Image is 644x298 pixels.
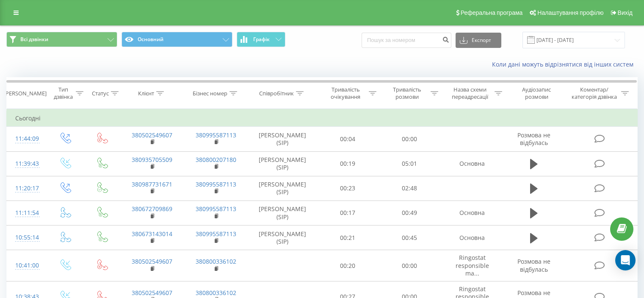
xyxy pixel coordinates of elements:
[618,9,633,16] span: Вихід
[517,131,550,147] span: Розмова не відбулась
[53,86,73,100] div: Тип дзвінка
[379,176,440,201] td: 02:48
[317,226,379,250] td: 00:21
[15,156,38,172] div: 11:39:43
[248,127,317,151] td: [PERSON_NAME] (SIP)
[15,229,38,246] div: 10:55:14
[196,289,236,297] a: 380800336102
[4,90,47,97] div: [PERSON_NAME]
[537,9,603,16] span: Налаштування профілю
[196,180,236,188] a: 380995587113
[440,151,504,176] td: Основна
[248,201,317,225] td: [PERSON_NAME] (SIP)
[448,86,492,100] div: Назва схеми переадресації
[196,257,236,265] a: 380800336102
[15,257,38,274] div: 10:41:00
[196,230,236,238] a: 380995587113
[132,257,172,265] a: 380502549607
[362,33,451,48] input: Пошук за номером
[248,226,317,250] td: [PERSON_NAME] (SIP)
[196,205,236,213] a: 380995587113
[196,131,236,139] a: 380995587113
[492,60,638,68] a: Коли дані можуть відрізнятися вiд інших систем
[15,180,38,197] div: 11:20:17
[386,86,428,100] div: Тривалість розмови
[15,205,38,221] div: 11:11:54
[132,230,172,238] a: 380673143014
[517,257,550,273] span: Розмова не відбулась
[253,36,270,42] span: Графік
[379,151,440,176] td: 05:01
[379,201,440,225] td: 00:49
[259,90,294,97] div: Співробітник
[248,151,317,176] td: [PERSON_NAME] (SIP)
[317,151,379,176] td: 00:19
[6,32,117,47] button: Всі дзвінки
[20,36,48,43] span: Всі дзвінки
[132,180,172,188] a: 380987731671
[237,32,285,47] button: Графік
[379,226,440,250] td: 00:45
[456,253,489,277] span: Ringostat responsible ma...
[317,176,379,201] td: 00:23
[15,131,38,147] div: 11:44:09
[132,131,172,139] a: 380502549607
[132,205,172,213] a: 380672709869
[196,156,236,164] a: 380800207180
[456,33,501,48] button: Експорт
[317,250,379,281] td: 00:20
[193,90,227,97] div: Бізнес номер
[615,250,636,270] div: Open Intercom Messenger
[248,176,317,201] td: [PERSON_NAME] (SIP)
[317,127,379,151] td: 00:04
[92,90,109,97] div: Статус
[317,201,379,225] td: 00:17
[132,156,172,164] a: 380935705509
[138,90,154,97] div: Клієнт
[379,250,440,281] td: 00:00
[461,9,523,16] span: Реферальна програма
[132,289,172,297] a: 380502549607
[379,127,440,151] td: 00:00
[512,86,561,100] div: Аудіозапис розмови
[569,86,619,100] div: Коментар/категорія дзвінка
[122,32,232,47] button: Основний
[325,86,367,100] div: Тривалість очікування
[7,110,638,127] td: Сьогодні
[440,226,504,250] td: Основна
[440,201,504,225] td: Основна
